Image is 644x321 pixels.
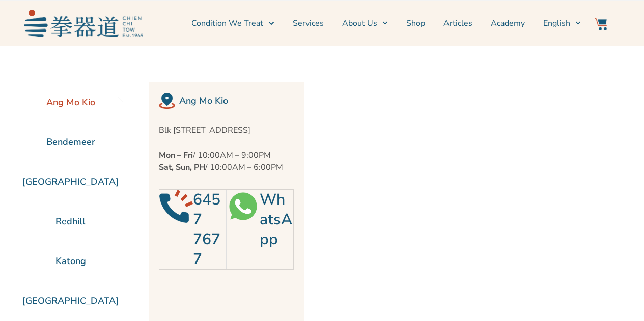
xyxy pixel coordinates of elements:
[595,18,607,30] img: Website Icon-03
[543,17,570,30] span: English
[543,11,581,36] a: English
[159,149,294,173] p: / 10:00AM – 9:00PM / 10:00AM – 6:00PM
[193,189,220,270] a: 6457 7677
[342,11,388,36] a: About Us
[260,189,292,250] a: WhatsApp
[179,94,294,108] h2: Ang Mo Kio
[191,11,274,36] a: Condition We Treat
[159,162,205,173] strong: Sat, Sun, PH
[491,11,525,36] a: Academy
[159,124,294,136] p: Blk [STREET_ADDRESS]
[443,11,472,36] a: Articles
[159,150,193,161] strong: Mon – Fri
[406,11,425,36] a: Shop
[293,11,324,36] a: Services
[148,11,581,36] nav: Menu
